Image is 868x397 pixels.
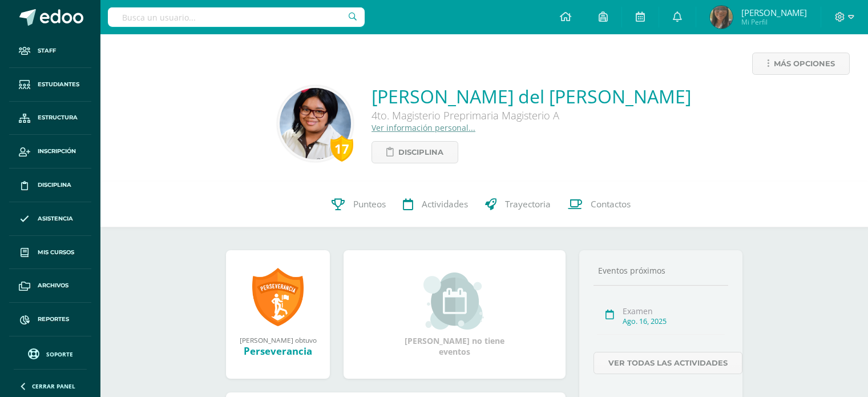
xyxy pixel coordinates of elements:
span: [PERSON_NAME] [741,7,807,18]
span: Punteos [353,198,386,210]
img: edfed88301aeeb6fec7c722e206fd227.png [280,88,351,159]
div: 17 [330,135,353,162]
span: Asistencia [38,214,73,223]
a: [PERSON_NAME] del [PERSON_NAME] [372,84,691,109]
span: Más opciones [774,53,835,74]
a: Staff [9,34,91,68]
div: Ago. 16, 2025 [623,316,725,326]
span: Contactos [591,198,631,210]
img: event_small.png [423,272,486,330]
a: Más opciones [752,53,850,75]
a: Inscripción [9,135,91,169]
span: Cerrar panel [32,382,75,390]
span: Staff [38,46,56,55]
span: Reportes [38,315,69,324]
div: 4to. Magisterio Preprimaria Magisterio A [372,109,691,122]
span: Estudiantes [38,80,79,89]
a: Archivos [9,269,91,303]
a: Disciplina [9,169,91,202]
div: Examen [623,306,725,316]
span: Actividades [422,198,468,210]
img: d98bf3c1f642bb0fd1b79fad2feefc7b.png [710,6,733,29]
a: Asistencia [9,202,91,236]
a: Ver información personal... [372,122,475,133]
a: Ver todas las actividades [594,352,742,374]
a: Estudiantes [9,68,91,102]
a: Disciplina [372,141,458,163]
a: Reportes [9,303,91,336]
span: Inscripción [38,147,76,156]
a: Punteos [323,182,394,227]
a: Estructura [9,102,91,135]
div: Perseverancia [237,344,318,358]
a: Soporte [14,346,87,361]
span: Disciplina [398,142,443,163]
span: Mis cursos [38,248,74,257]
span: Estructura [38,113,78,122]
a: Contactos [559,182,639,227]
div: [PERSON_NAME] no tiene eventos [398,272,512,357]
span: Mi Perfil [741,17,807,27]
span: Archivos [38,281,68,290]
div: Eventos próximos [594,265,728,276]
a: Trayectoria [477,182,559,227]
span: Soporte [46,350,73,358]
input: Busca un usuario... [108,7,365,27]
span: Trayectoria [505,198,551,210]
div: [PERSON_NAME] obtuvo [237,335,318,344]
span: Disciplina [38,181,71,190]
a: Mis cursos [9,236,91,270]
a: Actividades [394,182,477,227]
